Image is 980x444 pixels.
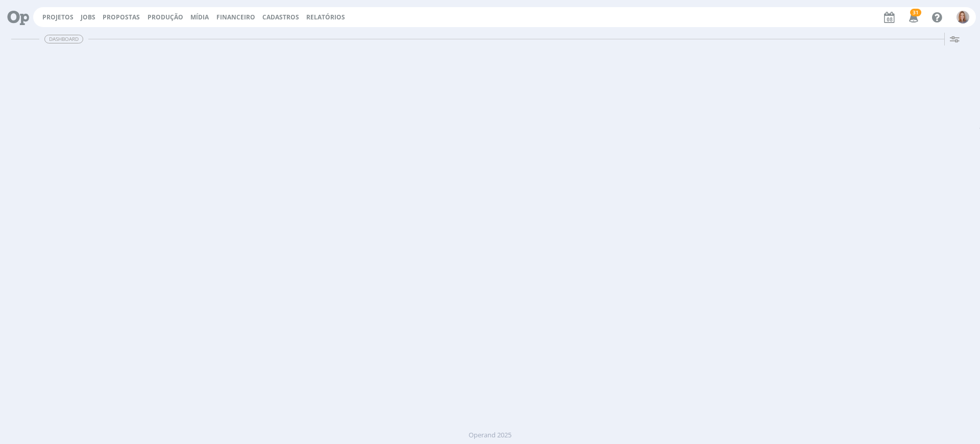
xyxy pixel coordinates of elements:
[213,13,258,21] button: Financeiro
[956,8,970,26] button: A
[303,13,348,21] button: Relatórios
[902,8,923,27] button: 31
[910,9,921,16] span: 31
[262,13,299,21] span: Cadastros
[100,13,143,21] button: Propostas
[190,13,209,21] a: Mídia
[144,13,186,21] button: Produção
[148,13,183,21] a: Produção
[957,11,969,24] img: A
[306,13,345,21] a: Relatórios
[81,13,95,21] a: Jobs
[39,13,77,21] button: Projetos
[216,13,255,21] a: Financeiro
[103,13,140,21] span: Propostas
[78,13,99,21] button: Jobs
[44,35,83,43] span: Dashboard
[187,13,212,21] button: Mídia
[42,13,73,21] a: Projetos
[259,13,302,21] button: Cadastros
